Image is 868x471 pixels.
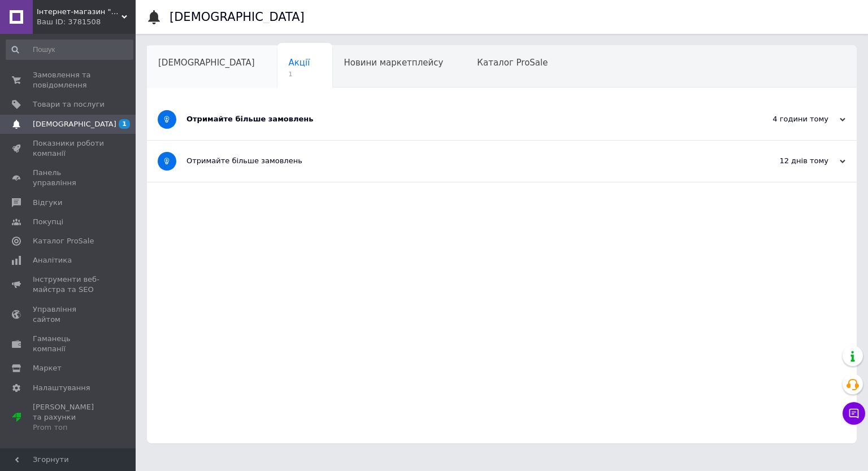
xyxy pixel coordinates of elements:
div: Отримайте більше замовлень [186,156,732,166]
span: 1 [119,119,130,129]
span: Аналітика [33,255,72,265]
span: Замовлення та повідомлення [33,70,105,90]
span: Акції [289,58,310,68]
span: Новини маркетплейсу [344,58,443,68]
span: [PERSON_NAME] та рахунки [33,402,105,433]
input: Пошук [6,40,133,60]
span: Каталог ProSale [33,236,94,246]
span: Покупці [33,217,63,227]
span: Управління сайтом [33,304,105,325]
span: [DEMOGRAPHIC_DATA] [158,58,255,68]
span: 1 [289,70,310,78]
span: Панель управління [33,168,105,188]
div: Отримайте більше замовлень [186,114,732,124]
div: 12 днів тому [732,156,845,166]
span: Інструменти веб-майстра та SEO [33,274,105,295]
div: 4 години тому [732,114,845,124]
span: Показники роботи компанії [33,138,105,159]
button: Чат з покупцем [843,402,865,425]
span: Інтернет-магазин "XGUN" [37,7,121,17]
span: Каталог ProSale [477,58,548,68]
span: Гаманець компанії [33,334,105,354]
span: Товари та послуги [33,99,105,110]
span: Маркет [33,363,62,373]
span: Відгуки [33,198,62,208]
span: Налаштування [33,383,90,393]
span: [DEMOGRAPHIC_DATA] [33,119,116,129]
div: Ваш ID: 3781508 [37,17,136,27]
h1: [DEMOGRAPHIC_DATA] [170,10,305,24]
div: Prom топ [33,422,105,433]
